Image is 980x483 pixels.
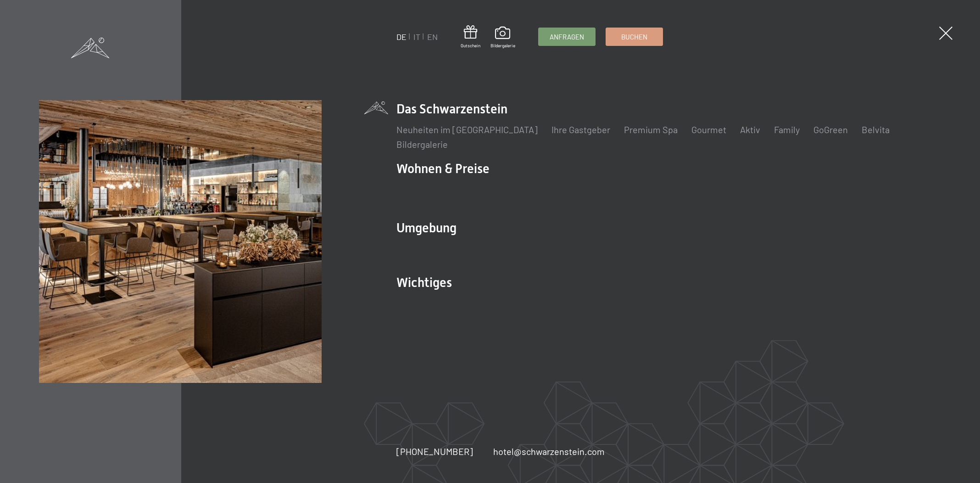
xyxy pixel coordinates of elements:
[813,124,848,135] a: GoGreen
[490,42,515,49] span: Bildergalerie
[396,445,473,458] a: [PHONE_NUMBER]
[606,28,663,45] a: Buchen
[862,124,890,135] a: Belvita
[539,28,595,45] a: Anfragen
[461,25,480,49] a: Gutschein
[396,446,473,457] span: [PHONE_NUMBER]
[396,32,406,42] a: DE
[691,124,726,135] a: Gourmet
[396,124,538,135] a: Neuheiten im [GEOGRAPHIC_DATA]
[493,445,605,458] a: hotel@schwarzenstein.com
[550,32,584,42] span: Anfragen
[396,139,448,150] a: Bildergalerie
[413,32,420,42] a: IT
[621,32,647,42] span: Buchen
[461,42,480,49] span: Gutschein
[490,27,515,49] a: Bildergalerie
[740,124,760,135] a: Aktiv
[774,124,800,135] a: Family
[427,32,438,42] a: EN
[551,124,610,135] a: Ihre Gastgeber
[624,124,678,135] a: Premium Spa
[39,100,321,382] img: Wellnesshotel Südtirol SCHWARZENSTEIN - Wellnessurlaub in den Alpen, Wandern und Wellness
